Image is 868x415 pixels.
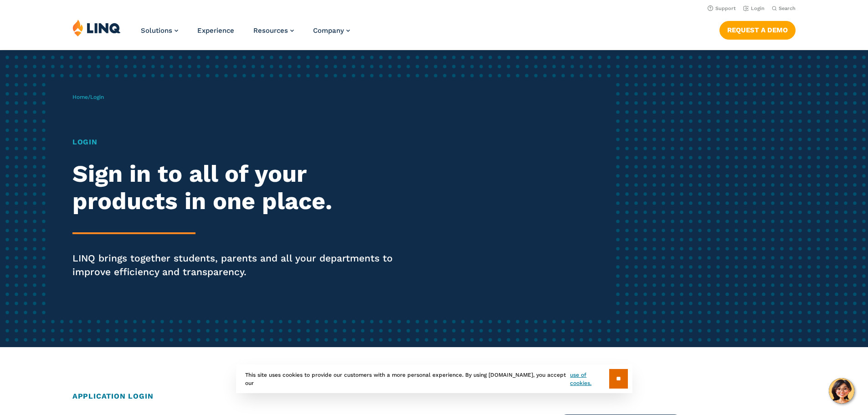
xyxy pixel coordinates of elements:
[72,94,88,100] a: Home
[72,160,407,215] h2: Sign in to all of your products in one place.
[743,5,765,11] a: Login
[829,378,854,404] button: Hello, have a question? Let’s chat.
[141,19,350,49] nav: Primary Navigation
[570,371,609,387] a: use of cookies.
[141,26,178,35] a: Solutions
[772,5,796,12] button: Open Search Bar
[72,94,104,100] span: /
[90,94,104,100] span: Login
[313,26,344,35] span: Company
[236,364,632,393] div: This site uses cookies to provide our customers with a more personal experience. By using [DOMAIN...
[313,26,350,35] a: Company
[197,26,234,35] a: Experience
[708,5,736,11] a: Support
[72,19,121,36] img: LINQ | K‑12 Software
[72,137,407,148] h1: Login
[719,19,796,39] nav: Button Navigation
[72,251,407,279] p: LINQ brings together students, parents and all your departments to improve efficiency and transpa...
[141,26,172,35] span: Solutions
[779,5,796,11] span: Search
[719,21,796,39] a: Request a Demo
[253,26,294,35] a: Resources
[253,26,288,35] span: Resources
